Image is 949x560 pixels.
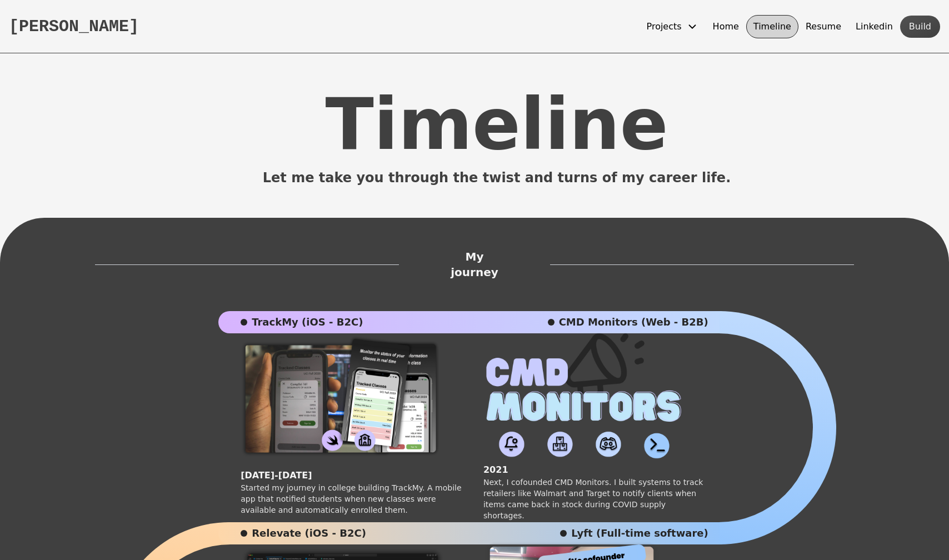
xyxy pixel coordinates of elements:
[746,15,798,38] button: Timeline
[263,169,731,187] span: Let me take you through the twist and turns of my career life.
[44,89,949,160] div: Timeline
[559,314,708,330] span: CMD Monitors (Web - B2B)
[571,526,708,541] span: Lyft (Full-time software)
[9,17,139,37] button: [PERSON_NAME]
[848,15,900,38] button: Linkedin
[252,314,363,330] span: TrackMy (iOS - B2C)
[483,330,686,463] img: CMD Monitors (Web - B2B)
[706,15,746,38] button: Home
[647,20,682,33] span: Projects
[252,526,366,541] span: Relevate (iOS - B2C)
[640,15,706,38] button: Projects
[443,249,506,280] span: My journey
[798,15,848,38] button: Resume
[241,469,312,482] div: [DATE]-[DATE]
[900,16,940,38] button: Build
[483,463,508,477] div: 2021
[241,336,443,469] img: TrackMy (iOS - B2C)
[483,477,708,521] div: Next, I cofounded CMD Monitors. I built systems to track retailers like Walmart and Target to not...
[241,482,466,516] div: Started my journey in college building TrackMy. A mobile app that notified students when new clas...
